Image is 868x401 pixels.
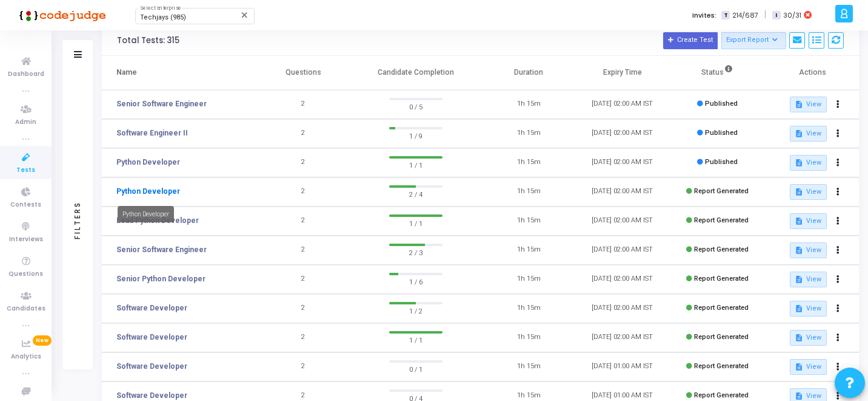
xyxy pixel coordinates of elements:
span: Report Generated [694,362,749,370]
a: Software Developer [116,361,187,372]
td: 2 [256,207,350,236]
span: | [764,9,766,21]
td: 1h 15m [482,294,576,323]
td: 2 [256,265,350,294]
span: Report Generated [694,245,749,253]
img: logo [15,3,106,27]
td: 1h 15m [482,119,576,148]
a: Software Developer [116,390,187,401]
th: Name [102,56,256,90]
span: Dashboard [8,69,44,80]
td: [DATE] 02:00 AM IST [575,207,669,236]
td: 1h 15m [482,90,576,119]
td: 2 [256,90,350,119]
span: 2 / 3 [389,246,443,258]
button: Create Test [663,32,718,49]
mat-icon: description [795,100,803,109]
td: 1h 15m [482,352,576,382]
button: View [790,301,827,317]
span: 214/687 [732,10,758,21]
mat-icon: description [795,275,803,284]
div: Total Tests: 315 [117,36,179,46]
label: Invites: [692,10,716,21]
td: 1h 15m [482,236,576,265]
mat-icon: description [795,188,803,196]
span: Published [705,158,738,166]
a: Python Developer [116,157,180,168]
a: Senior Python Developer [116,273,205,284]
button: View [790,126,827,142]
button: Export Report [721,32,786,49]
td: [DATE] 02:00 AM IST [575,294,669,323]
span: Report Generated [694,187,749,195]
td: 2 [256,177,350,207]
a: Senior Software Engineer [116,244,207,255]
th: Questions [256,56,350,90]
button: View [790,359,827,375]
span: Published [705,100,738,108]
mat-icon: description [795,217,803,225]
td: [DATE] 02:00 AM IST [575,177,669,207]
span: 0 / 5 [389,100,443,112]
span: Questions [8,269,43,279]
mat-icon: description [795,392,803,400]
td: 2 [256,148,350,177]
button: View [790,97,827,112]
button: View [790,272,827,287]
td: [DATE] 02:00 AM IST [575,148,669,177]
span: Candidates [7,304,45,314]
th: Actions [765,56,859,90]
th: Status [669,56,765,90]
span: Contests [10,200,41,210]
td: [DATE] 02:00 AM IST [575,323,669,352]
button: View [790,213,827,229]
mat-icon: description [795,334,803,342]
span: Published [705,129,738,137]
button: View [790,155,827,171]
span: Admin [15,117,36,128]
span: 1 / 1 [389,159,443,171]
span: Report Generated [694,333,749,341]
span: 2 / 4 [389,188,443,200]
mat-icon: description [795,159,803,167]
td: 2 [256,236,350,265]
th: Candidate Completion [350,56,481,90]
span: Tests [16,165,35,176]
td: 2 [256,119,350,148]
span: New [33,335,52,346]
button: View [790,242,827,258]
mat-icon: Clear [240,10,250,20]
td: 1h 15m [482,177,576,207]
button: View [790,184,827,200]
td: 1h 15m [482,323,576,352]
div: Filters [72,153,83,286]
a: Software Developer [116,332,187,343]
span: 1 / 9 [389,129,443,142]
span: Report Generated [694,391,749,399]
td: [DATE] 01:00 AM IST [575,352,669,382]
td: [DATE] 02:00 AM IST [575,236,669,265]
a: Software Engineer II [116,128,188,139]
span: 1 / 1 [389,217,443,229]
span: 1 / 2 [389,304,443,317]
span: Interviews [9,235,43,245]
span: Techjays (985) [140,13,186,21]
td: 1h 15m [482,148,576,177]
span: I [772,11,780,20]
td: [DATE] 02:00 AM IST [575,90,669,119]
span: 0 / 1 [389,363,443,375]
span: 1 / 6 [389,275,443,287]
button: View [790,330,827,346]
span: Report Generated [694,275,749,283]
a: Software Developer [116,303,187,314]
td: [DATE] 02:00 AM IST [575,119,669,148]
td: 1h 15m [482,265,576,294]
span: 30/31 [783,10,801,21]
mat-icon: description [795,129,803,138]
mat-icon: description [795,363,803,371]
td: [DATE] 02:00 AM IST [575,265,669,294]
span: Analytics [11,352,41,362]
a: Senior Software Engineer [116,98,207,109]
span: T [721,11,729,20]
mat-icon: description [795,246,803,255]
